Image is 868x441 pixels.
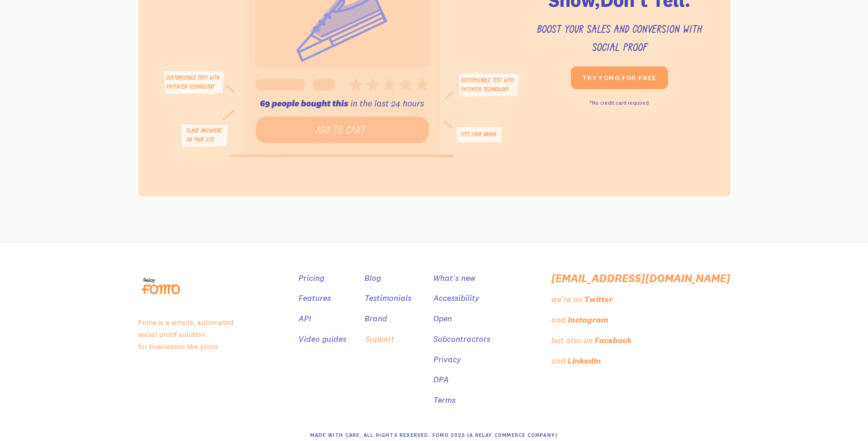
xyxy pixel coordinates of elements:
a: Accessibility [433,292,479,305]
a: Subcontractors [433,333,490,346]
a: Testimonials [365,292,411,305]
a: Instagram [568,314,610,327]
a: Try Fomo for free [571,66,668,89]
div: Facebook [595,334,632,347]
a: Pricing [298,272,324,285]
a: Privacy [433,353,461,366]
a: Blog [365,272,381,285]
a: LinkedIn [568,355,603,368]
div: Instagram [568,314,608,327]
div: but also on [551,334,593,347]
a: Open [433,312,452,325]
p: Boost your sales and conversion with Social Proof [527,21,712,57]
a: [EMAIL_ADDRESS][DOMAIN_NAME] [551,272,730,285]
a: Features [298,292,331,305]
div: and [551,314,566,327]
div: we're on [551,293,582,306]
p: *No credit card required [527,98,712,107]
div: LinkedIn [568,355,601,368]
div: Twitter [584,293,613,306]
a: API [298,312,311,325]
a: Brand [365,312,387,325]
a: Twitter [584,293,615,306]
a: Facebook [595,334,633,347]
p: Fomo is a simple, automated social proof solution for businesses like yours [138,316,280,353]
div: and [551,355,566,368]
a: Video guides [298,333,346,346]
a: DPA [433,373,449,386]
a: Terms [433,394,456,407]
a: Support [365,333,395,346]
a: What's new [433,272,476,285]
